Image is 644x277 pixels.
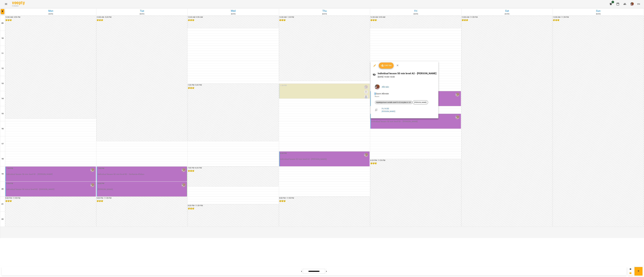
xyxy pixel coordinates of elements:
[375,101,413,104] span: Індивідуальне онлайн заняття 50 хв рівні А1-В1
[378,75,436,78] p: [DATE] 14:00 - 15:00
[413,101,428,104] span: [PERSON_NAME]
[382,107,389,110] a: Fr , 14:00
[413,100,428,104] div: [PERSON_NAME]
[375,92,389,95] span: - Zoom Абігейл
[382,110,395,112] a: [PERSON_NAME]
[378,71,436,75] h6: Individual lesson 50 min level А2 - [PERSON_NAME]
[382,86,389,88] a: Абігейл
[375,95,434,98] p: Room
[375,84,380,89] img: c457bc25f92e1434809b629e4001d191.jpg
[379,62,394,68] button: Confirm
[381,64,392,67] span: Confirm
